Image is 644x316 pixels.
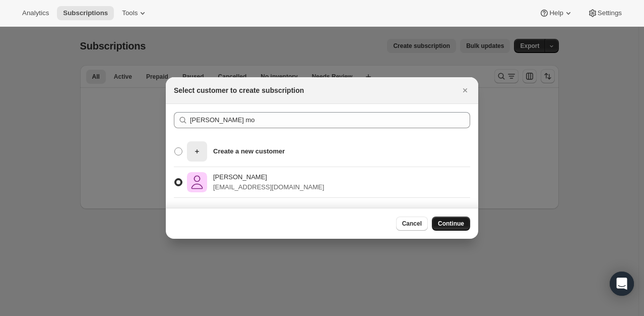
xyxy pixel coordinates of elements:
[582,6,628,20] button: Settings
[549,9,563,17] span: Help
[432,217,470,231] button: Continue
[122,9,138,17] span: Tools
[116,6,154,20] button: Tools
[16,6,55,20] button: Analytics
[402,220,422,228] span: Cancel
[57,6,114,20] button: Subscriptions
[174,85,304,95] h2: Select customer to create subscription
[610,272,634,296] div: Open Intercom Messenger
[533,6,579,20] button: Help
[438,220,464,228] span: Continue
[396,217,428,231] button: Cancel
[213,146,285,156] p: Create a new customer
[22,9,49,17] span: Analytics
[598,9,622,17] span: Settings
[213,172,324,182] p: [PERSON_NAME]
[63,9,108,17] span: Subscriptions
[213,182,324,192] p: [EMAIL_ADDRESS][DOMAIN_NAME]
[458,83,472,97] button: Close
[190,112,470,128] input: Search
